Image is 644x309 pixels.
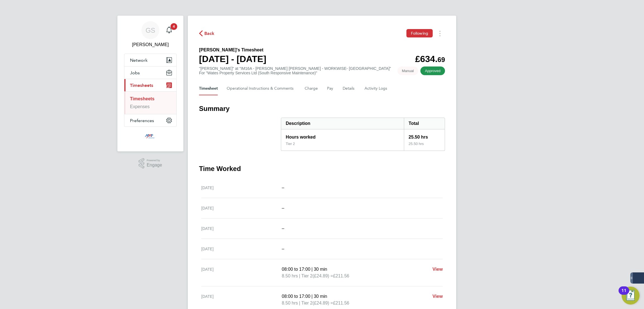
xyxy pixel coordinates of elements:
button: Open Resource Center, 11 new notifications [622,287,640,305]
div: Total [404,118,445,129]
nav: Main navigation [117,16,183,151]
span: Engage [147,163,162,168]
button: Details [343,82,356,95]
span: – [282,246,284,251]
a: View [432,266,443,273]
span: Following [411,31,428,36]
span: 69 [437,56,445,63]
img: mmpconsultancy-logo-retina.png [143,132,158,141]
button: Timesheet [199,82,218,95]
span: | [299,301,300,305]
button: Charge [305,82,318,95]
span: 4 [171,23,177,30]
span: Powered by [147,158,162,163]
span: – [282,185,284,190]
span: Network [130,58,148,63]
span: 08:00 to 17:00 [282,294,310,299]
span: Jobs [130,70,140,75]
button: Operational Instructions & Comments [227,82,296,95]
span: This timesheet has been approved. [420,66,445,75]
span: Timesheets [130,83,153,88]
span: Tier 2 [301,273,312,279]
span: £211.56 [333,274,349,278]
button: Activity Logs [364,82,388,95]
div: [DATE] [201,266,282,279]
span: GS [146,27,155,34]
div: Tier 2 [286,142,295,146]
a: 4 [164,21,175,39]
button: Back [199,30,215,37]
a: Timesheets [130,96,155,101]
span: – [282,206,284,210]
span: (£24.89) = [312,301,333,305]
span: | [299,274,300,278]
div: 11 [621,291,626,298]
span: 8.50 hrs [282,301,298,305]
a: Expenses [130,104,150,109]
a: GS[PERSON_NAME] [124,21,177,48]
button: Network [124,54,176,66]
span: | [311,294,312,299]
span: 30 min [314,294,327,299]
h1: [DATE] - [DATE] [199,53,266,65]
h3: Time Worked [199,164,445,173]
a: Go to home page [124,132,177,141]
div: "[PERSON_NAME]" at "IM16A - [PERSON_NAME] [PERSON_NAME] - WORKWISE- [GEOGRAPHIC_DATA]" [199,66,391,75]
span: Preferences [130,118,154,123]
span: Back [204,30,215,37]
h3: Summary [199,104,445,113]
h2: [PERSON_NAME]'s Timesheet [199,47,266,53]
button: Preferences [124,114,176,127]
button: Pay [327,82,334,95]
span: Tier 2 [301,300,312,306]
button: Jobs [124,66,176,79]
div: Timesheets [124,91,176,114]
button: Following [406,29,433,37]
div: [DATE] [201,225,282,232]
span: View [432,294,443,299]
button: Timesheets [124,79,176,91]
span: This timesheet was manually created. [397,66,418,75]
div: [DATE] [201,246,282,252]
div: [DATE] [201,184,282,191]
div: Summary [281,118,445,151]
a: Powered byEngage [139,158,162,169]
span: – [282,226,284,231]
span: 08:00 to 17:00 [282,267,310,272]
span: | [311,267,312,272]
span: George Stacey [124,41,177,48]
a: View [432,293,443,300]
div: For "Wates Property Services Ltd (South Responsive Maintenance)" [199,71,391,75]
div: Description [281,118,404,129]
span: View [432,267,443,272]
span: 30 min [314,267,327,272]
div: Hours worked [281,129,404,142]
span: £211.56 [333,301,349,305]
div: [DATE] [201,205,282,211]
app-decimal: £634. [415,54,445,64]
button: Timesheets Menu [435,29,445,38]
div: 25.50 hrs [404,129,445,142]
span: 8.50 hrs [282,274,298,278]
div: [DATE] [201,293,282,306]
span: (£24.89) = [312,274,333,278]
div: 25.50 hrs [404,142,445,151]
